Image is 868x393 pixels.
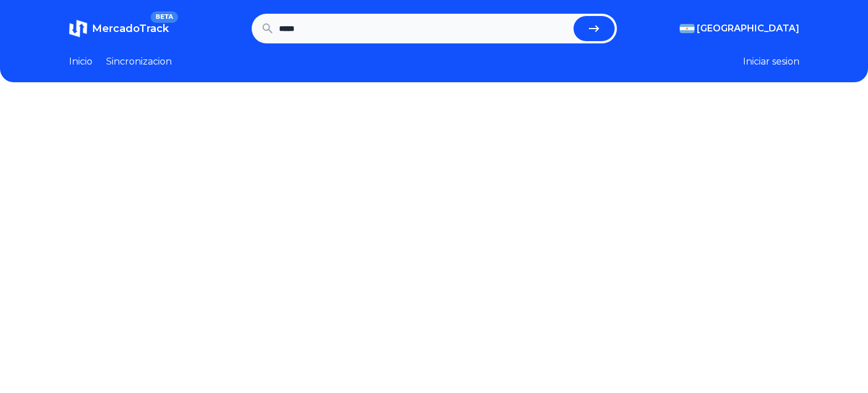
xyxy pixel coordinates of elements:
[680,24,695,33] img: Argentina
[743,55,800,69] button: Iniciar sesion
[92,22,169,35] span: MercadoTrack
[151,11,177,23] span: BETA
[69,19,169,38] a: MercadoTrackBETA
[697,22,800,35] span: [GEOGRAPHIC_DATA]
[69,19,87,38] img: MercadoTrack
[680,22,800,35] button: [GEOGRAPHIC_DATA]
[106,55,172,69] a: Sincronizacion
[69,55,92,69] a: Inicio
